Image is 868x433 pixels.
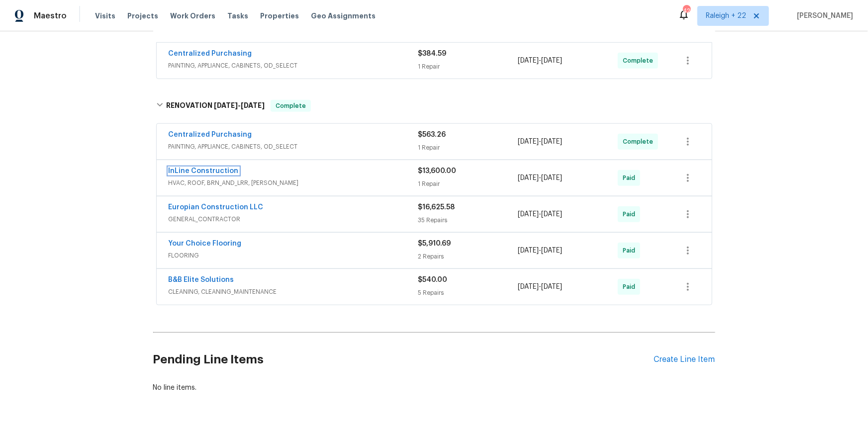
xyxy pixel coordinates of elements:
span: CLEANING, CLEANING_MAINTENANCE [169,287,418,297]
span: Work Orders [170,11,215,21]
span: [DATE] [241,102,265,109]
span: Complete [623,137,657,147]
span: Geo Assignments [311,11,376,21]
span: Paid [623,246,639,256]
span: Paid [623,282,639,292]
a: Centralized Purchasing [169,131,252,138]
span: [DATE] [518,138,539,145]
span: [DATE] [214,102,238,109]
span: [DATE] [518,211,539,218]
span: - [214,102,265,109]
span: [DATE] [541,283,562,290]
span: [DATE] [541,247,562,254]
span: Projects [127,11,158,21]
span: GENERAL_CONTRACTOR [169,214,418,224]
span: [DATE] [541,174,562,181]
a: B&B Elite Solutions [169,276,234,283]
div: 5 Repairs [418,288,518,298]
div: 1 Repair [418,179,518,189]
span: [DATE] [518,283,539,290]
span: $5,910.69 [418,240,451,247]
div: 1 Repair [418,143,518,153]
span: Complete [623,56,657,66]
span: FLOORING [169,251,418,260]
span: PAINTING, APPLIANCE, CABINETS, OD_SELECT [169,61,418,71]
span: HVAC, ROOF, BRN_AND_LRR, [PERSON_NAME] [169,178,418,188]
span: [DATE] [518,57,539,64]
span: $16,625.58 [418,204,455,211]
span: - [518,137,562,147]
h6: RENOVATION [166,100,265,112]
span: - [518,173,562,183]
span: [DATE] [518,174,539,181]
span: Visits [95,11,115,21]
a: Your Choice Flooring [169,240,242,247]
span: Complete [272,101,310,111]
span: Tasks [227,12,248,19]
span: [DATE] [541,57,562,64]
span: $13,600.00 [418,168,457,174]
a: Europian Construction LLC [169,204,264,211]
span: - [518,56,562,66]
div: 423 [683,6,690,16]
span: $563.26 [418,131,446,138]
span: [DATE] [518,247,539,254]
span: $384.59 [418,50,447,57]
div: RENOVATION [DATE]-[DATE]Complete [153,90,715,122]
div: Create Line Item [654,355,715,364]
span: Maestro [34,11,67,21]
span: Properties [260,11,299,21]
span: Paid [623,209,639,219]
div: 2 Repairs [418,252,518,261]
span: $540.00 [418,276,448,283]
div: 1 Repair [418,62,518,72]
span: - [518,246,562,256]
div: No line items. [153,383,715,393]
span: Raleigh + 22 [706,11,746,21]
div: 35 Repairs [418,215,518,225]
span: PAINTING, APPLIANCE, CABINETS, OD_SELECT [169,142,418,152]
a: InLine Construction [169,168,239,174]
span: - [518,209,562,219]
span: - [518,282,562,292]
h2: Pending Line Items [153,337,654,383]
span: [PERSON_NAME] [793,11,853,21]
span: [DATE] [541,138,562,145]
span: Paid [623,173,639,183]
a: Centralized Purchasing [169,50,252,57]
span: [DATE] [541,211,562,218]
